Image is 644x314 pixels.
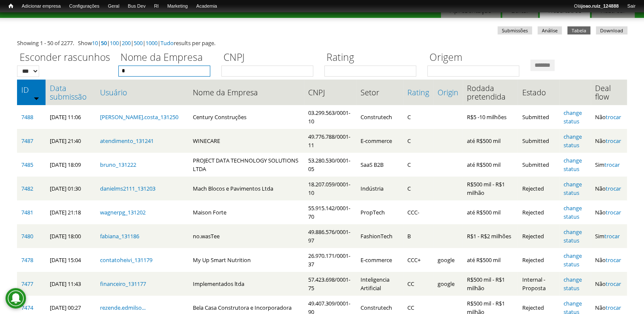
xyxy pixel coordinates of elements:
a: Geral [103,2,123,11]
td: Não [591,248,627,272]
td: [DATE] 11:43 [46,272,96,296]
td: [DATE] 21:40 [46,129,96,153]
a: Academia [192,2,221,11]
a: 100 [110,39,119,47]
td: WINECARE [189,129,303,153]
span: Início [9,3,13,9]
td: [DATE] 01:30 [46,177,96,200]
td: Submitted [518,105,559,129]
a: ID [21,86,41,94]
img: ordem crescente [34,95,39,101]
a: RI [150,2,163,11]
a: 7477 [21,280,33,288]
a: Sair [623,2,640,11]
a: Tudo [160,39,174,47]
td: 53.280.530/0001-05 [304,153,356,177]
a: trocar [606,280,621,288]
td: Century Construções [189,105,303,129]
td: Inteligencia Artificial [356,272,403,296]
label: CNPJ [221,50,319,66]
label: Nome da Empresa [118,50,216,66]
td: Não [591,177,627,200]
a: bruno_131222 [100,161,136,168]
label: Rating [324,50,422,66]
td: PROJECT DATA TECHNOLOGY SOLUTIONS LTDA [189,153,303,177]
a: change status [564,109,582,125]
a: fabiana_131186 [100,232,139,240]
a: 7487 [21,137,33,145]
td: My Up Smart Nutrition [189,248,303,272]
td: CCC+ [403,248,433,272]
a: 7482 [21,185,33,192]
a: Análise [538,26,562,34]
td: até R$500 mil [463,153,518,177]
td: google [433,272,463,296]
a: trocar [604,161,620,168]
a: 7474 [21,304,33,311]
td: até R$500 mil [463,129,518,153]
td: CCC- [403,200,433,224]
td: Sim [591,153,627,177]
a: 200 [122,39,131,47]
td: Mach Blocos e Pavimentos Ltda [189,177,303,200]
label: Origem [427,50,525,66]
td: 49.776.788/0001-11 [304,129,356,153]
td: E-commerce [356,129,403,153]
a: trocar [606,208,621,216]
th: CNPJ [304,80,356,105]
th: Setor [356,80,403,105]
td: Maison Forte [189,200,303,224]
a: Submissões [498,26,532,34]
a: 10 [92,39,98,47]
td: PropTech [356,200,403,224]
a: danielms2111_131203 [100,185,155,192]
td: [DATE] 15:04 [46,248,96,272]
td: até R$500 mil [463,200,518,224]
a: Adicionar empresa [17,2,65,11]
td: Rejected [518,248,559,272]
td: Não [591,272,627,296]
a: atendimento_131241 [100,137,154,145]
a: 7480 [21,232,33,240]
td: Rejected [518,200,559,224]
td: C [403,105,433,129]
a: Início [4,2,17,10]
td: 55.915.142/0001-70 [304,200,356,224]
td: [DATE] 21:18 [46,200,96,224]
th: Nome da Empresa [189,80,303,105]
a: Usuário [100,88,184,97]
td: 03.299.563/0001-10 [304,105,356,129]
a: trocar [606,137,621,145]
a: Tabela [567,26,590,34]
a: 7481 [21,208,33,216]
a: change status [564,252,582,268]
a: change status [564,157,582,173]
a: contatoheivi_131179 [100,256,152,264]
td: Não [591,105,627,129]
td: Indústria [356,177,403,200]
td: 26.970.171/0001-37 [304,248,356,272]
td: B [403,224,433,248]
a: Configurações [65,2,104,11]
a: trocar [606,113,621,121]
a: trocar [606,256,621,264]
a: 500 [134,39,143,47]
a: Rating [407,88,429,97]
td: até R$500 mil [463,248,518,272]
label: Esconder rascunhos [17,50,113,66]
a: financeiro_131177 [100,280,146,288]
td: FashionTech [356,224,403,248]
a: 7488 [21,113,33,121]
strong: joao.ruiz_124888 [581,3,619,9]
td: C [403,129,433,153]
td: google [433,248,463,272]
a: Bus Dev [123,2,150,11]
td: Não [591,129,627,153]
a: rezende.edmilso... [100,304,146,311]
a: trocar [604,232,620,240]
td: Sim [591,224,627,248]
a: change status [564,228,582,244]
a: trocar [606,185,621,192]
div: Showing 1 - 50 of 2277. Show | | | | | | results per page. [17,39,627,47]
a: 1000 [146,39,157,47]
